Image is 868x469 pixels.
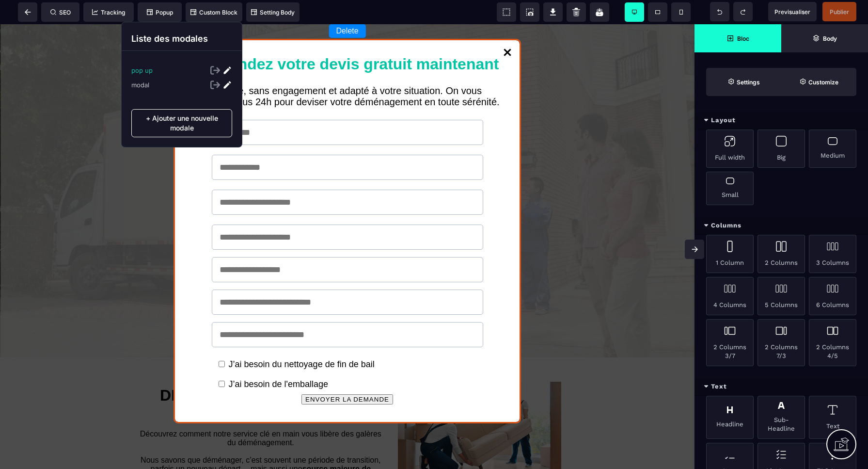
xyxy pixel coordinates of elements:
[520,2,539,22] span: Screenshot
[694,217,868,235] div: Columns
[768,2,817,21] span: Preview
[774,8,810,16] span: Previsualiser
[194,26,500,54] h1: Demandez votre devis gratuit maintenant
[131,81,149,89] p: modal
[809,129,856,168] div: Medium
[706,68,781,96] span: Settings
[809,277,856,315] div: 6 Columns
[251,9,295,16] span: Setting Body
[758,319,805,366] div: 2 Columns 7/3
[781,24,868,52] span: Open Layer Manager
[758,277,805,315] div: 5 Columns
[229,335,375,345] label: J’ai besoin du nettoyage de fin de bail
[809,235,856,273] div: 3 Columns
[808,79,838,86] strong: Customize
[758,235,805,273] div: 2 Columns
[229,355,329,365] label: J’ai besoin de l'emballage
[830,8,849,16] span: Publier
[131,32,232,46] p: Liste des modales
[809,319,856,366] div: 2 Columns 4/5
[706,277,754,315] div: 4 Columns
[147,9,173,16] span: Popup
[758,129,805,168] div: Big
[131,66,153,74] p: pop up
[706,396,754,439] div: Headline
[706,235,754,273] div: 1 Column
[498,18,517,40] a: Close
[210,80,220,90] img: Exit Icon
[706,172,754,205] div: Small
[222,65,232,75] img: Edit Icon
[758,396,805,439] div: Sub-Headline
[92,9,125,16] span: Tracking
[210,65,220,75] img: Exit Icon
[809,396,856,439] div: Text
[694,24,781,52] span: Open Blocks
[823,35,837,42] strong: Body
[694,378,868,396] div: Text
[737,79,760,86] strong: Settings
[222,80,232,90] img: Edit Icon
[781,68,856,96] span: Open Style Manager
[694,112,868,129] div: Layout
[706,129,754,168] div: Full width
[497,2,516,22] span: View components
[50,9,71,16] span: SEO
[706,319,754,366] div: 2 Columns 3/7
[131,109,232,137] p: + Ajouter une nouvelle modale
[190,9,237,16] span: Custom Block
[301,370,393,380] button: ENVOYER LA DEMANDE
[194,59,500,86] text: Rapide, sans engagement et adapté à votre situation. On vous rappelle sous 24h pour deviser votre...
[737,35,749,42] strong: Bloc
